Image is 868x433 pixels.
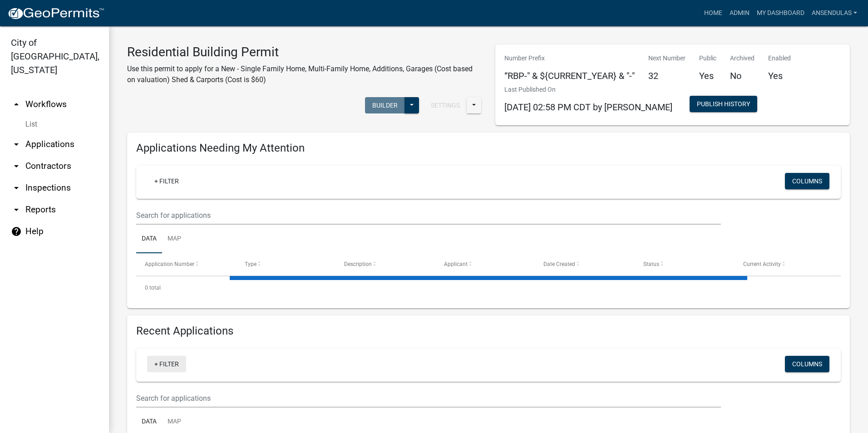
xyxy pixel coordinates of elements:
button: Builder [365,97,405,113]
h5: No [730,70,755,81]
i: arrow_drop_down [11,204,22,215]
p: Public [699,54,716,63]
p: Next Number [648,54,686,63]
datatable-header-cell: Status [635,253,735,275]
datatable-header-cell: Type [236,253,336,275]
a: + Filter [147,356,186,372]
span: Type [245,261,256,267]
a: ansendulas [808,5,861,22]
h5: Yes [699,70,716,81]
input: Search for applications [136,389,721,408]
i: arrow_drop_up [11,99,22,110]
h3: Residential Building Permit [127,44,482,60]
span: [DATE] 02:58 PM CDT by [PERSON_NAME] [504,102,672,113]
p: Enabled [768,54,791,63]
datatable-header-cell: Current Activity [734,253,834,275]
a: Data [136,225,162,254]
span: Description [344,261,372,267]
h5: 32 [648,70,686,81]
datatable-header-cell: Application Number [136,253,236,275]
h5: Yes [768,70,791,81]
datatable-header-cell: Date Created [535,253,635,275]
h5: “RBP-" & ${CURRENT_YEAR} & "-" [504,70,635,81]
span: Application Number [145,261,194,267]
button: Settings [424,97,467,113]
span: Applicant [444,261,468,267]
i: arrow_drop_down [11,161,22,172]
datatable-header-cell: Applicant [435,253,535,275]
span: Current Activity [743,261,781,267]
i: arrow_drop_down [11,182,22,193]
a: My Dashboard [753,5,808,22]
input: Search for applications [136,206,721,225]
a: Map [162,225,187,254]
button: Columns [785,173,829,189]
a: Admin [726,5,753,22]
i: help [11,226,22,237]
p: Number Prefix [504,54,635,63]
p: Archived [730,54,755,63]
button: Columns [785,356,829,372]
i: arrow_drop_down [11,139,22,150]
button: Publish History [690,96,757,112]
h4: Recent Applications [136,325,841,338]
datatable-header-cell: Description [335,253,435,275]
span: Date Created [543,261,575,267]
h4: Applications Needing My Attention [136,142,841,155]
span: Status [643,261,659,267]
p: Use this permit to apply for a New - Single Family Home, Multi-Family Home, Additions, Garages (C... [127,64,482,85]
div: 0 total [136,276,841,299]
a: Home [700,5,726,22]
p: Last Published On [504,85,672,94]
a: + Filter [147,173,186,189]
wm-modal-confirm: Workflow Publish History [690,101,757,108]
